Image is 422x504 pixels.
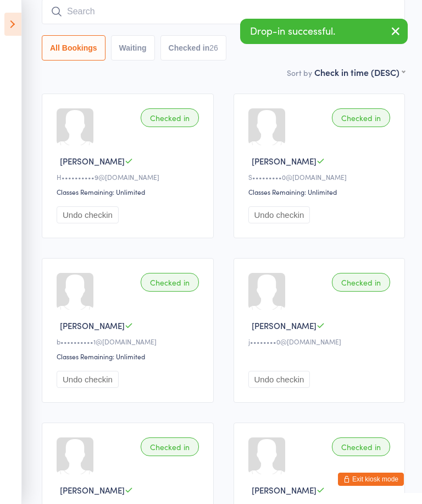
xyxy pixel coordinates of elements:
[42,35,105,61] button: All Bookings
[248,371,310,388] button: Undo checkin
[60,320,125,331] span: [PERSON_NAME]
[240,19,408,44] div: Drop-in successful.
[287,67,312,78] label: Sort by
[252,320,316,331] span: [PERSON_NAME]
[248,172,394,182] div: S•••••••••0@[DOMAIN_NAME]
[141,273,199,292] div: Checked in
[248,187,394,196] div: Classes Remaining: Unlimited
[332,273,390,292] div: Checked in
[314,66,405,78] div: Check in time (DESC)
[141,108,199,127] div: Checked in
[160,35,226,61] button: Checked in26
[248,337,394,346] div: j••••••••0@[DOMAIN_NAME]
[57,187,202,196] div: Classes Remaining: Unlimited
[248,206,310,223] button: Undo checkin
[57,206,119,223] button: Undo checkin
[252,155,316,167] span: [PERSON_NAME]
[57,371,119,388] button: Undo checkin
[111,35,155,61] button: Waiting
[60,155,125,167] span: [PERSON_NAME]
[57,352,202,361] div: Classes Remaining: Unlimited
[57,337,202,346] div: b••••••••••1@[DOMAIN_NAME]
[60,484,125,496] span: [PERSON_NAME]
[332,108,390,127] div: Checked in
[252,484,316,496] span: [PERSON_NAME]
[57,172,202,182] div: H••••••••••9@[DOMAIN_NAME]
[338,473,404,486] button: Exit kiosk mode
[332,437,390,456] div: Checked in
[209,43,218,52] div: 26
[141,437,199,456] div: Checked in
